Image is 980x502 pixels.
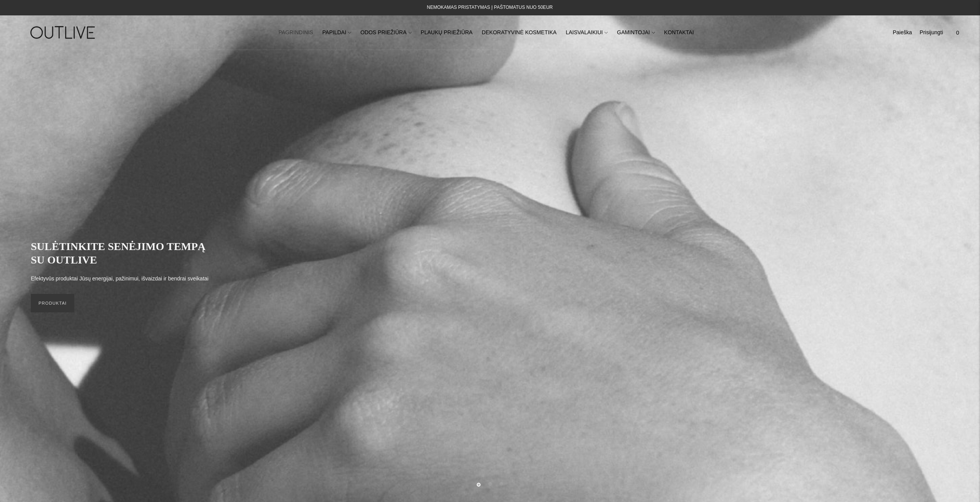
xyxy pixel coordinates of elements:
a: PAPILDAI [322,24,351,41]
button: Move carousel to slide 3 [499,482,503,486]
a: LAISVALAIKIUI [566,24,608,41]
a: PLAUKŲ PRIEŽIŪRA [421,24,473,41]
img: OUTLIVE [15,19,112,46]
a: KONTAKTAI [664,24,694,41]
button: Move carousel to slide 1 [477,483,481,487]
div: NEMOKAMAS PRISTATYMAS Į PAŠTOMATUS NUO 50EUR [427,3,553,12]
a: PAGRINDINIS [278,24,313,41]
a: PRODUKTAI [31,294,74,312]
a: ODOS PRIEŽIŪRA [360,24,412,41]
a: DEKORATYVINĖ KOSMETIKA [482,24,556,41]
h2: SULĖTINKITE SENĖJIMO TEMPĄ SU OUTLIVE [31,240,216,267]
a: Prisijungti [920,24,943,41]
a: 0 [951,24,965,41]
a: Paieška [893,24,912,41]
a: GAMINTOJAI [617,24,655,41]
span: 0 [952,27,963,38]
button: Move carousel to slide 2 [488,482,492,486]
p: Efektyvūs produktai Jūsų energijai, pažinimui, išvaizdai ir bendrai sveikatai [31,274,208,284]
